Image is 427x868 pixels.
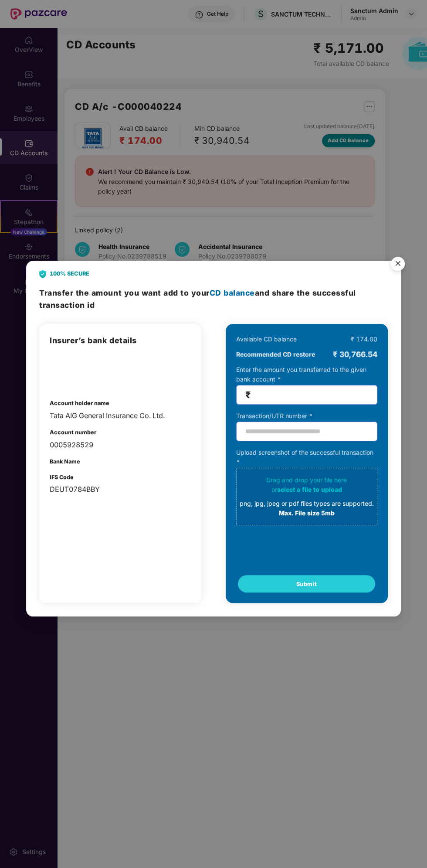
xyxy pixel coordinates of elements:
button: Submit [238,575,375,592]
h3: Insurer’s bank details [50,334,191,347]
b: Account holder name [50,399,109,406]
div: Upload screenshot of the successful transaction * [236,448,377,525]
span: you want add to your [124,288,254,297]
div: Enter the amount you transferred to the given bank account * [236,365,377,405]
img: svg+xml;base64,PHN2ZyB4bWxucz0iaHR0cDovL3d3dy53My5vcmcvMjAwMC9zdmciIHdpZHRoPSI1NiIgaGVpZ2h0PSI1Ni... [386,252,410,277]
img: svg+xml;base64,PHN2ZyB4bWxucz0iaHR0cDovL3d3dy53My5vcmcvMjAwMC9zdmciIHdpZHRoPSIyNCIgaGVpZ2h0PSIyOC... [39,269,46,278]
div: or [240,485,374,494]
span: Submit [296,579,317,588]
div: ₹ 174.00 [351,334,377,344]
b: Recommended CD restore [236,350,315,359]
span: CD balance [209,288,254,297]
div: Tata AIG General Insurance Co. Ltd. [50,410,191,421]
div: DEUT0784BBY [50,484,191,495]
span: Drag and drop your file hereorselect a file to uploadpng, jpg, jpeg or pdf files types are suppor... [237,468,377,525]
button: Close [386,252,409,276]
div: png, jpg, jpeg or pdf files types are supported. [240,499,374,508]
div: Available CD balance [236,334,297,344]
b: IFS Code [50,473,74,480]
div: Max. File size 5mb [240,508,374,518]
div: Transaction/UTR number * [236,411,377,421]
div: 0005928529 [50,439,191,450]
span: select a file to upload [277,486,342,493]
b: 100% SECURE [50,269,89,278]
div: Drag and drop your file here [240,475,374,518]
b: Account number [50,429,96,435]
h3: Transfer the amount and share the successful transaction id [39,287,387,311]
div: ₹ 30,766.54 [333,348,377,361]
b: Bank Name [50,458,80,464]
span: ₹ [245,390,251,400]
